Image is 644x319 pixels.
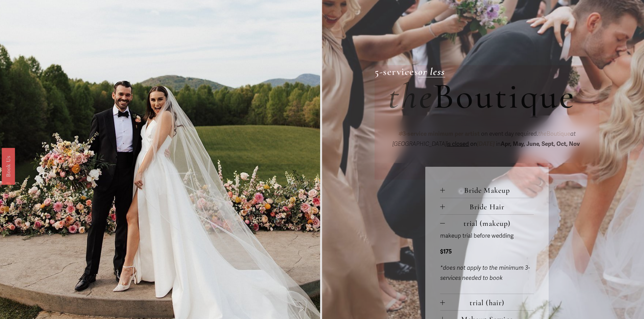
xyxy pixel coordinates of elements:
[440,264,530,282] em: *does not apply to the minimum 3-services needed to book
[538,130,547,137] em: the
[418,65,445,78] a: or less
[440,231,534,241] p: makeup trial before wedding
[447,140,469,148] span: is closed
[440,231,534,294] div: trial (makeup)
[445,202,534,211] span: Bride Hair
[440,182,534,198] button: Bride Makeup
[398,130,403,137] em: ✽
[440,198,534,214] button: Bride Hair
[375,65,418,78] strong: 5-services
[403,130,480,137] strong: 3-service minimum per artist
[440,294,534,310] button: trial (hair)
[388,75,433,118] em: the
[440,248,452,255] strong: $175
[477,140,495,148] em: [DATE]
[388,129,586,150] p: on
[440,215,534,231] button: trial (makeup)
[445,186,534,195] span: Bride Makeup
[495,140,581,148] span: in
[480,130,538,137] span: on event day required.
[433,75,576,118] span: Boutique
[445,298,534,307] span: trial (hair)
[2,148,15,184] a: Book Us
[538,130,570,137] span: Boutique
[445,219,534,228] span: trial (makeup)
[501,140,580,148] strong: Apr, May, June, Sept, Oct, Nov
